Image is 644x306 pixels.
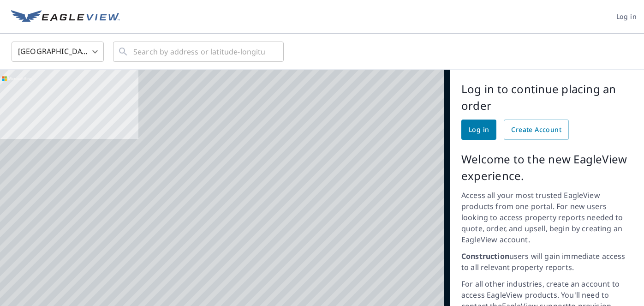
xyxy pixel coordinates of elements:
a: Create Account [504,120,569,140]
strong: Construction [461,251,509,261]
span: Log in [469,124,489,136]
span: Log in [616,11,637,23]
p: Log in to continue placing an order [461,81,633,114]
p: users will gain immediate access to all relevant property reports. [461,251,633,273]
p: Access all your most trusted EagleView products from one portal. For new users looking to access ... [461,190,633,245]
div: [GEOGRAPHIC_DATA] [12,39,104,65]
span: Create Account [511,124,561,136]
a: Log in [461,120,496,140]
p: Welcome to the new EagleView experience. [461,151,633,184]
input: Search by address or latitude-longitude [133,39,265,65]
img: EV Logo [11,10,120,24]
